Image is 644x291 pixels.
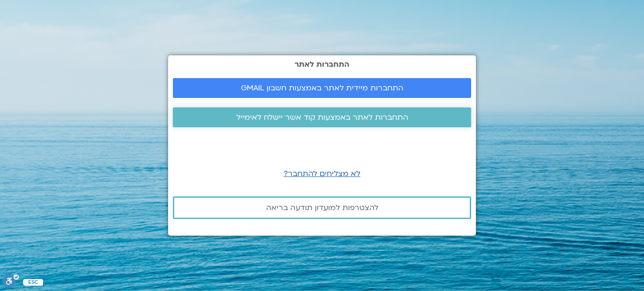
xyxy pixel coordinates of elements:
[284,168,360,179] a: לא מצליחים להתחבר?
[173,196,471,219] a: להצטרפות למועדון תודעה בריאה
[236,113,408,122] span: התחברות לאתר באמצעות קוד אשר יישלח לאימייל
[173,107,471,127] a: התחברות לאתר באמצעות קוד אשר יישלח לאימייל
[173,78,471,98] a: התחברות מיידית לאתר באמצעות חשבון GMAIL
[241,84,403,92] span: התחברות מיידית לאתר באמצעות חשבון GMAIL
[173,60,471,69] h2: התחברות לאתר
[266,203,378,212] span: להצטרפות למועדון תודעה בריאה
